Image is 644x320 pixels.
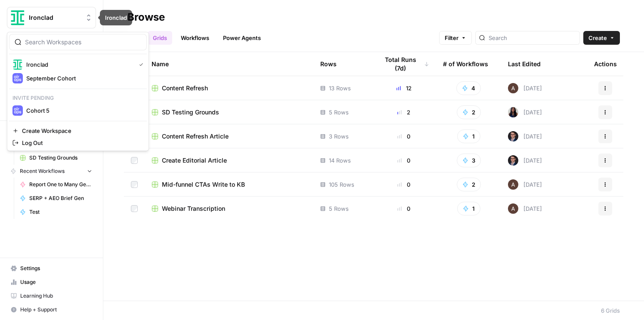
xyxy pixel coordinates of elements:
div: Actions [594,52,617,76]
span: 13 Rows [329,84,351,92]
a: Report One to Many Generator [16,178,96,191]
div: 0 [378,132,429,141]
a: Workflows [176,31,214,45]
span: Content Refresh Article [162,132,229,141]
a: Mid-funnel CTAs Write to KB [152,180,307,189]
button: 1 [457,129,480,143]
img: ldmwv53b2lcy2toudj0k1c5n5o6j [508,155,518,166]
div: 0 [378,156,429,165]
p: Invite pending [9,92,147,104]
a: Learning Hub [7,289,96,303]
a: Webinar Transcription [152,204,307,213]
img: Ironclad Logo [12,59,23,70]
div: Name [152,52,307,76]
div: [DATE] [508,155,542,166]
span: Recent Workflows [20,167,65,175]
span: 3 Rows [329,132,349,141]
img: rox323kbkgutb4wcij4krxobkpon [508,107,518,117]
span: SD Testing Grounds [29,154,92,162]
span: 5 Rows [329,204,349,213]
input: Search [489,34,576,42]
span: Help + Support [20,306,92,314]
div: [DATE] [508,179,542,190]
button: Workspace: Ironclad [7,7,96,28]
button: 2 [457,178,481,191]
div: Workspace: Ironclad [7,32,149,151]
img: wtbmvrjo3qvncyiyitl6zoukl9gz [508,83,518,93]
span: Webinar Transcription [162,204,225,213]
span: Mid-funnel CTAs Write to KB [162,180,245,189]
span: Filter [445,34,458,42]
button: 2 [457,105,481,119]
a: SD Testing Grounds [152,108,307,117]
div: [DATE] [508,83,542,93]
div: Total Runs (7d) [378,52,429,76]
input: Search Workspaces [25,38,141,46]
a: SERP + AEO Brief Gen [16,191,96,205]
div: 12 [378,84,429,92]
img: September Cohort Logo [12,73,23,83]
button: Filter [439,31,472,45]
a: Content Refresh Article [152,132,307,141]
span: Ironclad [29,13,81,22]
div: Browse [127,10,165,24]
div: [DATE] [508,203,542,214]
button: Help + Support [7,303,96,317]
span: Settings [20,265,92,272]
span: Test [29,208,92,216]
span: 105 Rows [329,180,354,189]
div: 2 [378,108,429,117]
div: 6 Grids [601,306,620,315]
img: ldmwv53b2lcy2toudj0k1c5n5o6j [508,131,518,142]
a: Create Editorial Article [152,156,307,165]
span: September Cohort [26,74,140,83]
div: [DATE] [508,107,542,117]
div: Last Edited [508,52,541,76]
img: wtbmvrjo3qvncyiyitl6zoukl9gz [508,203,518,214]
span: SD Testing Grounds [162,108,219,117]
span: Log Out [22,138,140,147]
span: Create Editorial Article [162,156,227,165]
button: Create [583,31,620,45]
a: Settings [7,262,96,275]
span: Create [588,34,607,42]
span: Usage [20,278,92,286]
div: 0 [378,204,429,213]
a: SD Testing Grounds [16,151,96,165]
button: 1 [457,202,480,215]
a: Create Workspace [9,125,147,137]
div: # of Workflows [443,52,488,76]
span: Create Workspace [22,126,140,135]
span: 14 Rows [329,156,351,165]
span: Learning Hub [20,292,92,300]
a: Usage [7,275,96,289]
button: 3 [457,154,481,167]
span: SERP + AEO Brief Gen [29,194,92,202]
span: Cohort 5 [26,106,140,115]
button: Recent Workflows [7,165,96,178]
a: Power Agents [218,31,266,45]
a: Test [16,205,96,219]
div: 0 [378,180,429,189]
span: 5 Rows [329,108,349,117]
img: Ironclad Logo [10,10,25,25]
span: Content Refresh [162,84,208,92]
a: Log Out [9,137,147,149]
span: Report One to Many Generator [29,181,92,188]
a: Content Refresh [152,84,307,92]
img: Cohort 5 Logo [12,105,23,116]
button: 4 [456,81,481,95]
a: All [127,31,144,45]
img: wtbmvrjo3qvncyiyitl6zoukl9gz [508,179,518,190]
div: Rows [320,52,337,76]
div: [DATE] [508,131,542,142]
a: Grids [148,31,172,45]
span: Ironclad [26,60,132,69]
